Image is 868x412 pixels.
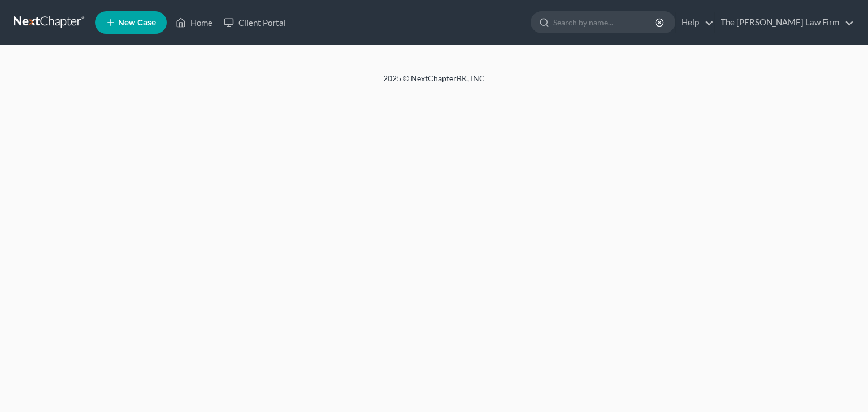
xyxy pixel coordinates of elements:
[676,12,714,33] a: Help
[170,12,218,33] a: Home
[715,12,854,33] a: The [PERSON_NAME] Law Firm
[218,12,292,33] a: Client Portal
[112,73,756,93] div: 2025 © NextChapterBK, INC
[118,19,156,27] span: New Case
[553,12,657,33] input: Search by name...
